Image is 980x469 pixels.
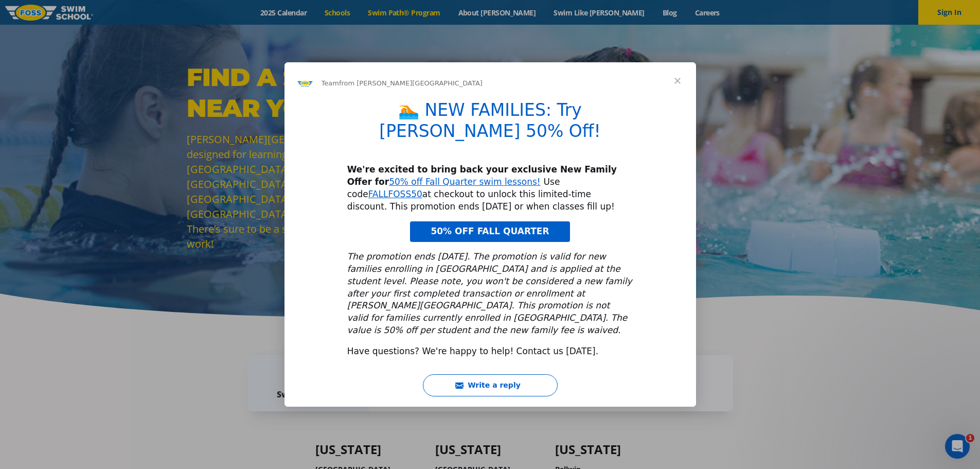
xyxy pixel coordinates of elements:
a: FALLFOSS50 [368,189,422,199]
a: 50% OFF FALL QUARTER [410,221,569,242]
div: Have questions? We're happy to help! Contact us [DATE]. [347,345,633,358]
b: We're excited to bring back your exclusive New Family Offer for [347,164,617,187]
h1: 🏊 NEW FAMILIES: Try [PERSON_NAME] 50% Off! [347,100,633,148]
span: from [PERSON_NAME][GEOGRAPHIC_DATA] [339,79,483,87]
a: 50% off Fall Quarter swim lessons [389,177,537,187]
span: Close [659,62,696,99]
img: Profile image for Team [297,75,313,91]
div: Use code at checkout to unlock this limited-time discount. This promotion ends [DATE] or when cla... [347,164,633,213]
a: ! [537,177,541,187]
span: Team [322,79,339,87]
i: The promotion ends [DATE]. The promotion is valid for new families enrolling in [GEOGRAPHIC_DATA]... [347,251,632,335]
button: Write a reply [423,374,558,396]
span: 50% OFF FALL QUARTER [431,226,549,236]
